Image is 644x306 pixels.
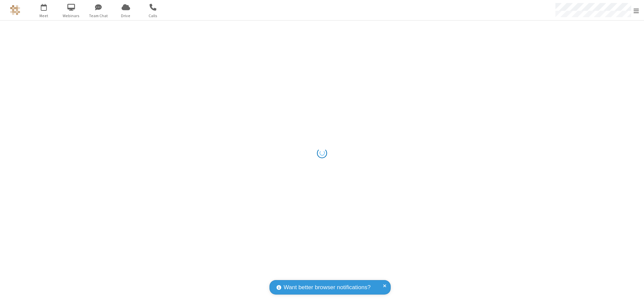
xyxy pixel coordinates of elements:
[284,283,371,292] span: Want better browser notifications?
[113,13,138,19] span: Drive
[140,13,166,19] span: Calls
[10,5,20,15] img: QA Selenium DO NOT DELETE OR CHANGE
[59,13,84,19] span: Webinars
[31,13,57,19] span: Meet
[86,13,111,19] span: Team Chat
